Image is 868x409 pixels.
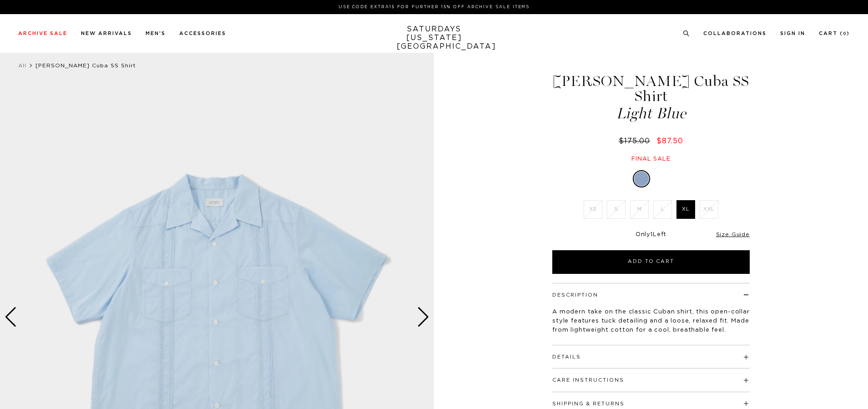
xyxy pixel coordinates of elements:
a: Sign In [780,31,805,36]
button: Details [552,354,581,359]
label: XL [676,200,695,219]
span: [PERSON_NAME] Cuba SS Shirt [35,63,136,68]
div: Only Left [552,231,750,239]
a: All [18,63,26,68]
del: $175.00 [619,137,654,145]
a: Archive Sale [18,31,67,36]
a: Collaborations [703,31,767,36]
p: A modern take on the classic Cuban shirt, this open-collar style features tuck detailing and a lo... [552,308,750,335]
a: Men's [146,31,166,36]
span: Light Blue [551,106,751,121]
a: SATURDAYS[US_STATE][GEOGRAPHIC_DATA] [397,25,472,51]
button: Description [552,293,598,298]
button: Add to Cart [552,250,750,274]
span: 1 [651,232,653,237]
div: Previous slide [5,307,17,327]
a: Accessories [179,31,226,36]
button: Care Instructions [552,378,624,383]
button: Shipping & Returns [552,401,625,406]
div: Final sale [551,155,751,163]
a: Cart (0) [819,31,850,36]
p: Use Code EXTRA15 for Further 15% Off Archive Sale Items [22,4,846,10]
a: New Arrivals [81,31,132,36]
small: 0 [843,32,847,36]
span: $87.50 [656,137,683,145]
div: Next slide [417,307,429,327]
h1: [PERSON_NAME] Cuba SS Shirt [551,74,751,121]
a: Size Guide [716,232,750,237]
